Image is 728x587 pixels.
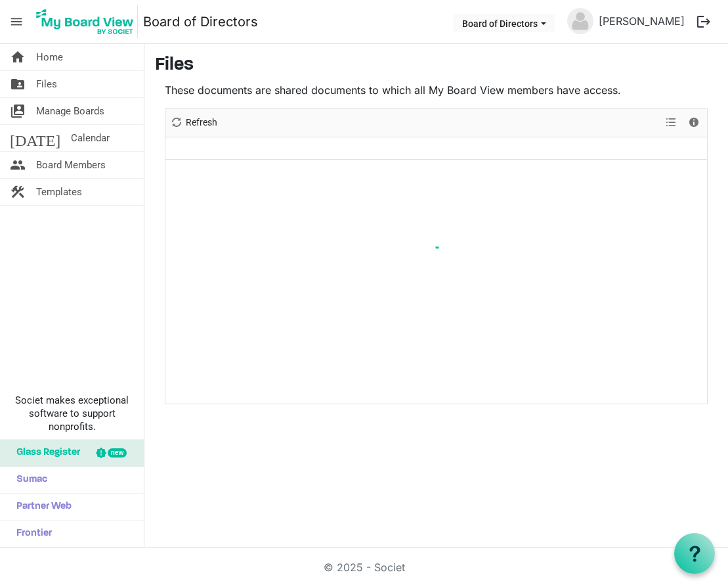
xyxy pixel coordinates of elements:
span: home [10,44,26,70]
span: Calendar [71,125,110,151]
p: These documents are shared documents to which all My Board View members have access. [165,82,708,98]
a: Board of Directors [143,9,258,35]
img: no-profile-picture.svg [567,8,593,34]
span: switch_account [10,98,26,124]
img: My Board View Logo [32,5,138,38]
button: Board of Directors dropdownbutton [454,14,555,32]
a: [PERSON_NAME] [593,8,690,34]
span: Sumac [10,467,47,493]
span: Frontier [10,521,52,547]
span: Manage Boards [36,98,104,124]
span: Partner Web [10,494,72,520]
div: new [108,448,127,458]
span: Societ makes exceptional software to support nonprofits. [6,394,138,433]
span: construction [10,179,26,205]
span: Templates [36,179,82,205]
h3: Files [155,55,717,77]
span: menu [4,9,29,34]
button: logout [690,8,717,35]
span: Home [36,44,63,70]
a: My Board View Logo [32,5,143,38]
span: Files [36,71,57,97]
span: folder_shared [10,71,26,97]
span: Board Members [36,152,106,178]
span: people [10,152,26,178]
span: Glass Register [10,440,80,466]
span: [DATE] [10,125,60,151]
a: © 2025 - Societ [324,561,405,574]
